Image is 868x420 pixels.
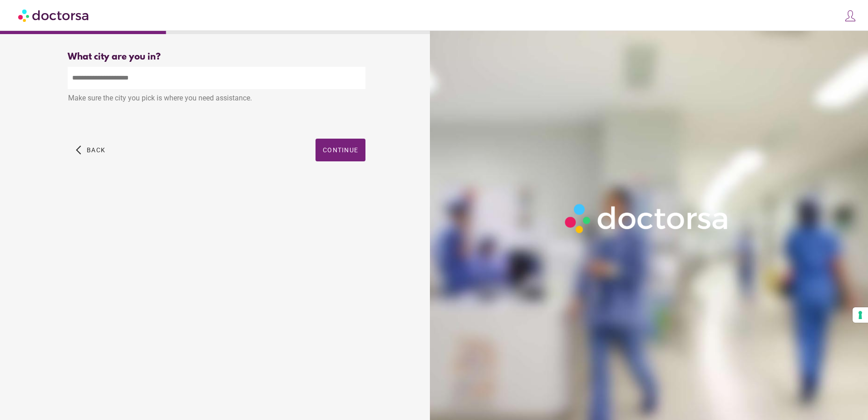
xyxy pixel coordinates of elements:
img: Doctorsa.com [18,5,90,25]
button: Continue [316,139,365,161]
div: What city are you in? [68,52,365,62]
span: Back [87,146,105,154]
img: Logo-Doctorsa-trans-White-partial-flat.png [560,199,734,238]
button: arrow_back_ios Back [72,139,109,161]
img: icons8-customer-100.png [844,10,857,22]
button: Your consent preferences for tracking technologies [853,307,868,323]
span: Continue [323,146,358,154]
div: Make sure the city you pick is where you need assistance. [68,89,365,109]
